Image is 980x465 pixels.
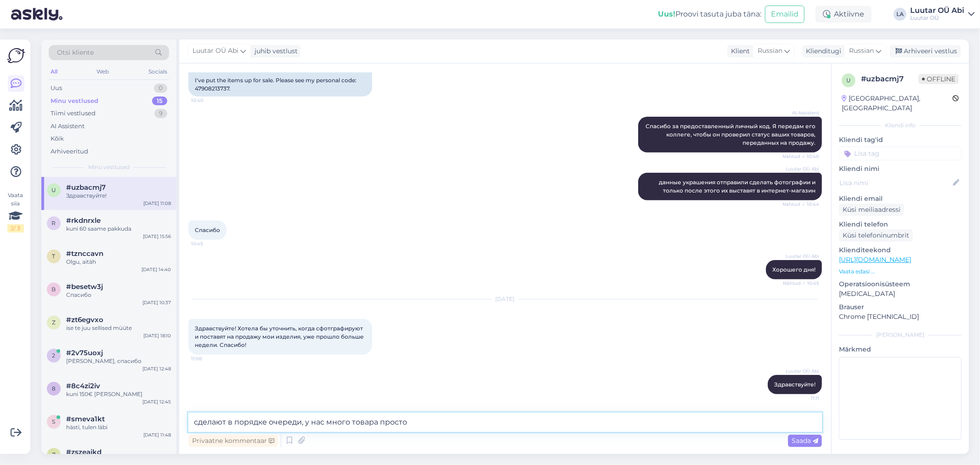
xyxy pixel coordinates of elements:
span: Saada [792,437,818,445]
div: [GEOGRAPHIC_DATA], [GEOGRAPHIC_DATA] [842,94,952,113]
div: Klient [727,46,750,56]
span: #besetw3j [66,283,103,291]
span: 10:40 [191,97,226,104]
div: Aktiivne [816,6,872,23]
span: Nähtud ✓ 10:44 [782,201,819,208]
p: Operatsioonisüsteem [839,279,962,289]
span: AI Assistent [785,109,819,116]
span: Russian [758,46,782,56]
div: 15 [152,96,167,106]
span: r [52,220,56,227]
div: Luutar OÜ Abi [910,7,964,14]
div: [PERSON_NAME] [839,331,962,339]
input: Lisa nimi [839,178,951,188]
div: All [49,66,59,78]
div: Klienditugi [802,46,841,56]
span: z [52,319,56,326]
p: Chrome [TECHNICAL_ID] [839,312,962,322]
div: [DATE] 11:48 [143,431,171,438]
p: [MEDICAL_DATA] [839,289,962,299]
span: Хорошего дня! [772,266,816,273]
span: Здравствуйте! [774,381,816,388]
a: [URL][DOMAIN_NAME] [839,255,911,264]
div: [DATE] 11:08 [143,200,171,207]
p: Klienditeekond [839,245,962,255]
span: Luutar OÜ Abi [785,368,819,374]
span: Спасибо за предоставленный личный код. Я передам его коллеге, чтобы он проверил статус ваших това... [646,123,817,146]
div: Arhiveeritud [51,147,88,156]
div: Proovi tasuta juba täna: [658,9,761,20]
div: Web [95,66,111,78]
div: [DATE] 18:10 [143,332,171,339]
span: 11:11 [785,395,819,402]
div: [PERSON_NAME], спасибо [66,357,171,365]
span: Здравствуйте! Хотела бы уточнить, когда сфотграфируют и поставят на продажу мои изделия, уже прош... [195,325,365,348]
span: #2v75uoxj [66,349,103,357]
div: kuni 60 saame pakkuda [66,225,171,233]
span: #zszeaikd [66,448,102,456]
div: juhib vestlust [251,46,298,56]
div: Kõik [51,134,64,143]
span: Nähtud ✓ 10:40 [782,153,819,160]
p: Vaata edasi ... [839,267,962,276]
p: Kliendi telefon [839,220,962,229]
div: Arhiveeri vestlus [890,45,961,57]
div: [DATE] 12:45 [142,398,171,405]
div: [DATE] 15:56 [143,233,171,240]
div: Küsi meiliaadressi [839,204,904,216]
span: #smeva1kt [66,415,105,423]
div: Kliendi info [839,121,962,130]
p: Kliendi nimi [839,164,962,174]
span: 8 [52,385,56,392]
div: Uus [51,84,62,93]
span: t [52,253,56,260]
div: [DATE] 14:40 [142,266,171,273]
span: #tznccavn [66,250,103,258]
div: Luutar OÜ [910,14,964,22]
span: Luutar OÜ Abi [193,46,238,56]
span: Nähtud ✓ 10:45 [783,280,819,287]
span: Luutar OÜ Abi [785,253,819,260]
span: s [52,418,56,425]
div: hästi, tulen läbi [66,423,171,431]
span: #zt6egvxo [66,316,103,324]
div: Спасибо [66,291,171,299]
div: I've put the items up for sale. Please see my personal code: 47908213737. [188,73,372,96]
span: b [52,286,56,293]
p: Kliendi tag'id [839,135,962,145]
div: LA [894,8,906,21]
span: Russian [849,46,874,56]
input: Lisa tag [839,147,962,160]
div: Küsi telefoninumbrit [839,229,913,242]
span: u [51,187,56,193]
div: [DATE] 10:37 [142,299,171,306]
span: z [52,451,56,458]
div: Minu vestlused [51,96,98,106]
span: u [846,77,851,84]
div: Privaatne kommentaar [188,435,278,447]
span: Offline [918,74,959,84]
div: [DATE] 12:48 [142,365,171,372]
div: ise te juu sellised müüte [66,324,171,332]
span: Minu vestlused [88,163,130,171]
div: Здравствуйте! [66,192,171,200]
span: #8c4zi2iv [66,382,100,390]
div: [DATE] [188,295,822,303]
a: Luutar OÜ AbiLuutar OÜ [910,7,974,22]
div: AI Assistent [51,122,85,131]
textarea: сделают в порядке очереди, у нас много товара прост [188,413,822,432]
p: Brauser [839,302,962,312]
span: 11:08 [191,355,226,362]
button: Emailid [765,6,804,23]
span: данные украшения отправили сделать фотографии и только после этого их выставят в интернет-магазин [659,179,817,194]
div: # uzbacmj7 [861,74,918,85]
div: 9 [154,109,167,118]
span: Спасибо [195,227,220,233]
div: 2 / 3 [7,224,24,232]
div: Vaata siia [7,191,24,232]
p: Märkmed [839,345,962,354]
b: Uus! [658,10,675,18]
img: Askly Logo [7,47,25,64]
div: Socials [147,66,169,78]
div: kuni 150€ [PERSON_NAME] [66,390,171,398]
